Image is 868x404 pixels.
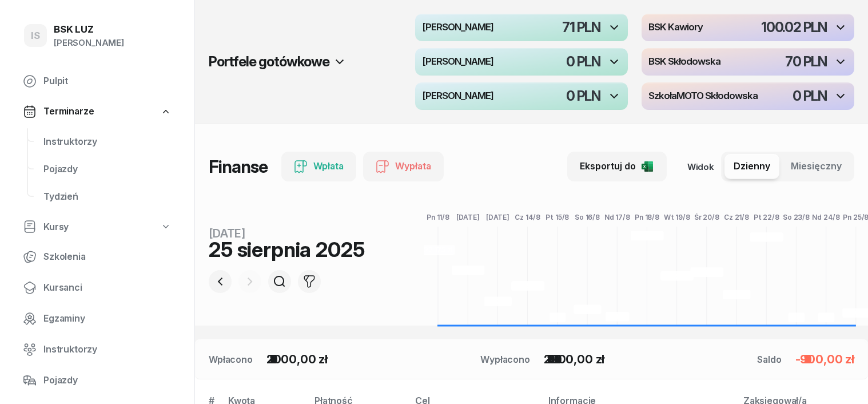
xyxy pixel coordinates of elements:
span: Pojazdy [43,162,172,177]
button: Miesięczny [782,154,851,179]
a: Terminarze [14,98,181,125]
div: BSK LUZ [54,25,124,34]
span: Pulpit [43,74,172,89]
div: 0 PLN [566,89,600,103]
div: 100.02 PLN [761,21,827,34]
h4: [PERSON_NAME] [422,22,493,33]
button: Wypłata [363,152,444,181]
div: Wpłacono [209,352,253,366]
tspan: Śr 20/8 [694,212,719,221]
h4: BSK Kawiory [648,22,703,33]
div: Eksportuj do [580,159,654,174]
button: Dzienny [724,154,779,179]
h4: [PERSON_NAME] [422,57,493,67]
span: IS [31,31,40,41]
span: Terminarze [43,104,94,119]
a: Instruktorzy [34,128,181,156]
tspan: So 23/8 [783,213,810,221]
tspan: Cz 14/8 [515,213,540,221]
span: Egzaminy [43,311,172,326]
h4: BSK Skłodowska [648,57,720,67]
div: 70 PLN [785,55,827,69]
div: Wypłacono [480,352,530,366]
span: Kursanci [43,280,172,295]
tspan: Nd 24/8 [812,213,840,221]
div: Saldo [757,352,781,366]
button: [PERSON_NAME]0 PLN [415,48,628,76]
tspan: Cz 21/8 [724,213,749,221]
tspan: Pn 18/8 [635,213,659,221]
button: [PERSON_NAME]0 PLN [415,82,628,110]
a: Szkolenia [14,243,181,271]
span: Miesięczny [791,159,842,174]
tspan: Pt 22/8 [754,213,779,221]
tspan: Wt 19/8 [664,213,690,221]
div: 71 PLN [562,21,600,34]
tspan: [DATE] [486,213,509,221]
h4: [PERSON_NAME] [422,91,493,101]
span: Szkolenia [43,249,172,264]
tspan: Pn 11/8 [427,213,449,221]
span: Instruktorzy [43,342,172,357]
tspan: [DATE] [456,213,480,221]
a: Kursanci [14,274,181,302]
h1: Finanse [209,156,268,177]
button: Wpłata [281,152,356,181]
a: Kursy [14,214,181,240]
span: Dzienny [734,159,770,174]
span: Instruktorzy [43,134,172,149]
div: 0 PLN [566,55,600,69]
span: Pojazdy [43,373,172,388]
tspan: So 16/8 [575,213,600,221]
button: SzkołaMOTO Skłodowska0 PLN [642,82,854,110]
tspan: Nd 17/8 [604,213,630,221]
div: [DATE] [209,228,364,239]
a: Tydzień [34,183,181,211]
div: 0 PLN [793,89,827,103]
a: Egzaminy [14,305,181,332]
div: 25 sierpnia 2025 [209,239,364,260]
a: Instruktorzy [14,336,181,363]
button: BSK Skłodowska70 PLN [642,48,854,76]
span: Kursy [43,220,69,235]
h4: SzkołaMOTO Skłodowska [648,91,758,101]
button: BSK Kawiory100.02 PLN [642,14,854,41]
a: Pojazdy [14,367,181,394]
h2: Portfele gotówkowe [209,53,329,71]
div: Wypłata [376,159,431,174]
button: [PERSON_NAME]71 PLN [415,14,628,41]
div: [PERSON_NAME] [54,35,124,50]
button: Eksportuj do [567,152,667,181]
tspan: Pt 15/8 [546,213,570,221]
a: Pojazdy [34,156,181,183]
span: Tydzień [43,189,172,204]
a: Pulpit [14,68,181,95]
div: Wpłata [294,159,344,174]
